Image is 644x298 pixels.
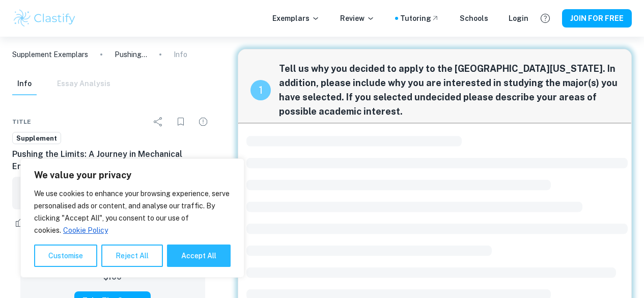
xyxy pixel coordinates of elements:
button: Customise [34,245,97,267]
a: Login [509,13,528,24]
button: JOIN FOR FREE [562,9,632,28]
div: Share [148,112,169,132]
div: recipe [250,80,271,100]
p: We value your privacy [34,169,231,181]
button: Accept All [167,245,231,267]
button: Reject All [101,245,163,267]
p: Pushing the Limits: A Journey in Mechanical Engineering and Energy Systems [115,49,147,60]
button: Help and Feedback [537,10,554,27]
p: We use cookies to enhance your browsing experience, serve personalised ads or content, and analys... [34,187,231,236]
div: Like [12,214,39,231]
a: Schools [460,13,488,24]
span: Supplement [13,133,61,144]
div: Bookmark [171,112,191,132]
a: Supplement [12,132,61,145]
a: Tutoring [400,13,439,24]
button: Info [12,73,37,95]
p: Exemplars [272,13,320,24]
a: Supplement Exemplars [12,49,88,60]
p: Review [340,13,375,24]
h6: Pushing the Limits: A Journey in Mechanical Engineering and Energy Systems [12,148,213,173]
img: Clastify logo [12,8,77,29]
span: Tell us why you decided to apply to the [GEOGRAPHIC_DATA][US_STATE]. In addition, please include ... [279,62,619,119]
p: Info [174,49,187,60]
div: We value your privacy [20,158,244,278]
a: Cookie Policy [63,226,108,235]
span: Title [12,117,31,126]
div: Report issue [193,112,213,132]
